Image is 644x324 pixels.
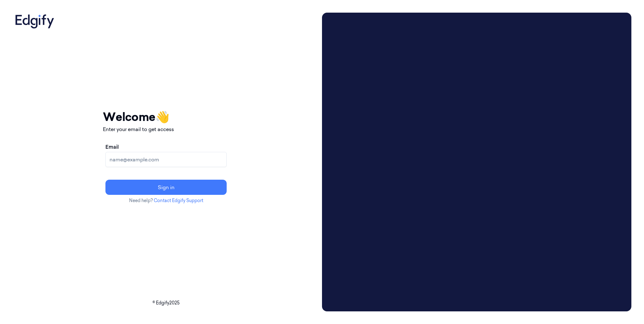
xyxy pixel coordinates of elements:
[13,300,319,306] p: © Edgify 2025
[105,180,227,195] button: Sign in
[105,152,227,167] input: name@example.com
[103,108,229,125] h1: Welcome 👋
[105,143,119,151] label: Email
[103,197,229,204] p: Need help?
[103,125,229,133] p: Enter your email to get access
[154,198,203,203] a: Contact Edgify Support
